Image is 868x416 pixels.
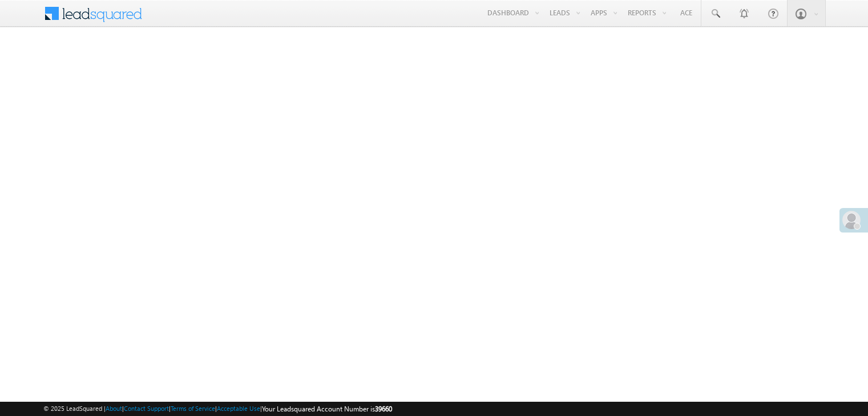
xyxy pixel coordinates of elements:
[43,403,392,414] span: © 2025 LeadSquared | | | | |
[171,405,215,412] a: Terms of Service
[217,405,260,412] a: Acceptable Use
[375,405,392,413] span: 39660
[124,405,169,412] a: Contact Support
[262,405,392,413] span: Your Leadsquared Account Number is
[106,405,122,412] a: About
